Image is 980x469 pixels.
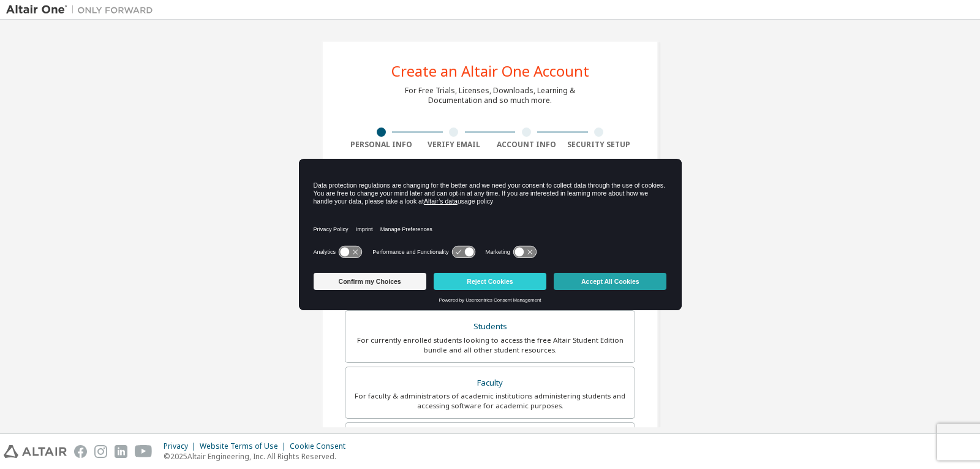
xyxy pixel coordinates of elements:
[135,445,153,458] img: youtube.svg
[353,391,627,411] div: For faculty & administrators of academic institutions administering students and accessing softwa...
[200,441,290,451] div: Website Terms of Use
[353,375,627,392] div: Faculty
[164,451,353,462] p: © 2025 Altair Engineering, Inc. All Rights Reserved.
[4,445,67,458] img: altair_logo.svg
[290,441,353,451] div: Cookie Consent
[115,445,127,458] img: linkedin.svg
[418,140,491,150] div: Verify Email
[490,140,563,150] div: Account Info
[391,64,589,78] div: Create an Altair One Account
[94,445,107,458] img: instagram.svg
[563,140,636,150] div: Security Setup
[6,4,159,16] img: Altair One
[353,335,627,355] div: For currently enrolled students looking to access the free Altair Student Edition bundle and all ...
[74,445,87,458] img: facebook.svg
[164,441,200,451] div: Privacy
[405,86,575,105] div: For Free Trials, Licenses, Downloads, Learning & Documentation and so much more.
[345,140,418,150] div: Personal Info
[353,318,627,335] div: Students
